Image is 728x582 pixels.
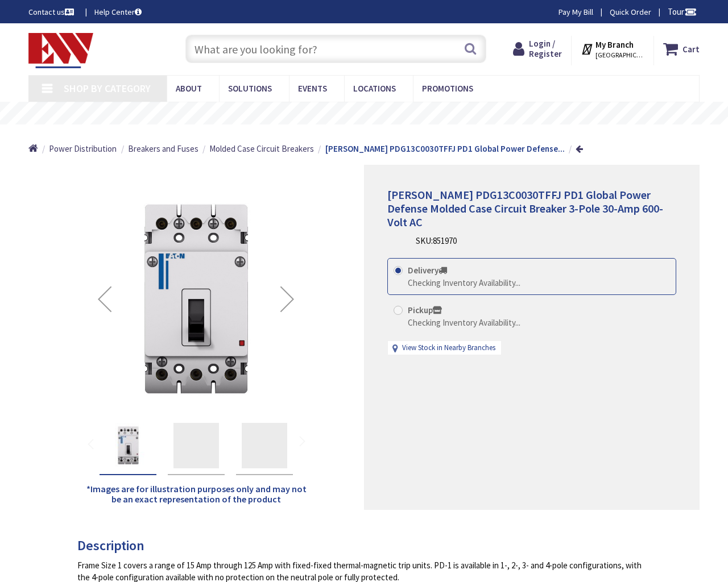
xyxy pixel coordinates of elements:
a: Login / Register [513,39,562,59]
div: Eaton PDG13C0030TFFJ PD1 Global Power Defense Molded Case Circuit Breaker 3-Pole 30-Amp 600-Volt AC [100,417,156,475]
span: Power Distribution [49,143,117,154]
span: Shop By Category [64,82,151,95]
span: Login / Register [529,38,562,59]
a: Quick Order [610,6,651,18]
span: [PERSON_NAME] PDG13C0030TFFJ PD1 Global Power Defense Molded Case Circuit Breaker 3-Pole 30-Amp 6... [387,188,663,229]
div: SKU: [416,235,457,247]
a: Breakers and Fuses [128,143,198,155]
span: Solutions [228,83,272,94]
input: What are you looking for? [185,35,486,63]
div: Next [264,185,310,413]
a: Power Distribution [49,143,117,155]
div: Eaton PDG13C0030TFFJ PD1 Global Power Defense Molded Case Circuit Breaker 3-Pole 30-Amp 600-Volt AC [236,417,293,475]
span: Molded Case Circuit Breakers [209,143,314,154]
div: My Branch [GEOGRAPHIC_DATA], [GEOGRAPHIC_DATA] [581,39,644,59]
h5: *Images are for illustration purposes only and may not be an exact representation of the product [82,484,310,504]
div: Previous [82,185,127,413]
div: Eaton PDG13C0030TFFJ PD1 Global Power Defense Molded Case Circuit Breaker 3-Pole 30-Amp 600-Volt AC [168,417,225,475]
div: Checking Inventory Availability... [408,277,520,289]
span: 851970 [433,235,457,246]
img: Eaton PDG13C0030TFFJ PD1 Global Power Defense Molded Case Circuit Breaker 3-Pole 30-Amp 600-Volt AC [82,185,311,413]
h3: Description [77,538,642,553]
strong: Cart [682,39,700,59]
strong: [PERSON_NAME] PDG13C0030TFFJ PD1 Global Power Defense... [325,143,565,154]
strong: Pickup [408,305,442,315]
a: View Stock in Nearby Branches [402,343,495,354]
strong: My Branch [595,39,634,50]
span: Tour [668,6,697,17]
div: Checking Inventory Availability... [408,317,520,329]
img: Eaton PDG13C0030TFFJ PD1 Global Power Defense Molded Case Circuit Breaker 3-Pole 30-Amp 600-Volt AC [105,423,151,468]
a: Pay My Bill [559,6,593,18]
a: Contact us [28,6,76,18]
span: Promotions [422,83,473,94]
a: Help Center [94,6,142,18]
a: Cart [663,39,700,59]
span: [GEOGRAPHIC_DATA], [GEOGRAPHIC_DATA] [595,51,644,60]
span: Locations [353,83,396,94]
a: Molded Case Circuit Breakers [209,143,314,155]
span: About [176,83,202,94]
span: Breakers and Fuses [128,143,198,154]
img: Electrical Wholesalers, Inc. [28,33,93,68]
rs-layer: Free Same Day Pickup at 19 Locations [270,107,478,120]
strong: Delivery [408,265,447,276]
span: Events [298,83,327,94]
